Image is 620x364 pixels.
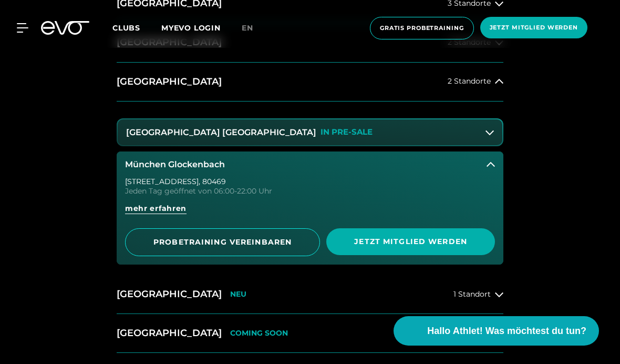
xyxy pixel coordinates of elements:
[242,22,266,34] a: en
[125,203,187,214] span: mehr erfahren
[490,23,578,32] span: Jetzt Mitglied werden
[125,228,320,256] a: PROBETRAINING VEREINBAREN
[242,23,253,33] span: en
[453,290,491,298] span: 1 Standort
[161,23,221,33] a: MYEVO LOGIN
[117,275,503,314] button: [GEOGRAPHIC_DATA]NEU1 Standort
[427,324,586,338] span: Hallo Athlet! Was möchtest du tun?
[394,316,599,346] button: Hallo Athlet! Was möchtest du tun?
[477,17,591,39] a: Jetzt Mitglied werden
[380,24,464,33] span: Gratis Probetraining
[125,160,225,169] h3: München Glockenbach
[125,187,495,195] div: Jeden Tag geöffnet von 06:00-22:00 Uhr
[126,128,316,137] h3: [GEOGRAPHIC_DATA] [GEOGRAPHIC_DATA]
[117,75,222,88] h2: [GEOGRAPHIC_DATA]
[117,288,222,301] h2: [GEOGRAPHIC_DATA]
[321,128,373,137] p: IN PRE-SALE
[117,314,503,353] button: [GEOGRAPHIC_DATA]COMING SOON1 Standort
[112,23,140,33] span: Clubs
[125,203,495,222] a: mehr erfahren
[230,329,288,338] p: COMING SOON
[138,237,307,248] span: PROBETRAINING VEREINBAREN
[367,17,477,39] a: Gratis Probetraining
[117,63,503,102] button: [GEOGRAPHIC_DATA]2 Standorte
[230,290,246,299] p: NEU
[326,228,495,256] a: Jetzt Mitglied werden
[448,77,491,85] span: 2 Standorte
[339,236,482,247] span: Jetzt Mitglied werden
[117,327,222,340] h2: [GEOGRAPHIC_DATA]
[118,119,502,146] button: [GEOGRAPHIC_DATA] [GEOGRAPHIC_DATA]IN PRE-SALE
[117,151,503,178] button: München Glockenbach
[112,23,161,33] a: Clubs
[125,178,495,185] div: [STREET_ADDRESS] , 80469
